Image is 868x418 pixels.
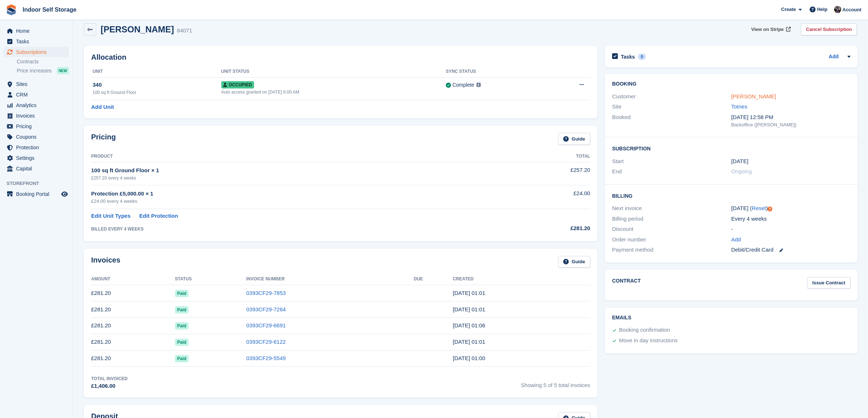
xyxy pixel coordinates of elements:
[91,151,498,162] th: Product
[91,318,175,334] td: £281.20
[17,67,52,74] span: Price increases
[612,236,731,244] div: Order number
[453,273,590,285] th: Created
[612,277,641,289] h2: Contract
[16,189,60,199] span: Booking Portal
[452,81,474,89] div: Complete
[91,212,131,220] a: Edit Unit Types
[91,198,498,205] div: £24.00 every 4 weeks
[17,58,69,65] a: Contracts
[4,111,69,121] a: menu
[731,157,748,166] time: 2025-05-02 00:00:00 UTC
[731,113,851,122] div: [DATE] 12:58 PM
[246,273,414,285] th: Invoice Number
[16,47,60,57] span: Subscriptions
[781,6,796,13] span: Create
[91,53,590,62] h2: Allocation
[16,111,60,121] span: Invoices
[558,256,590,268] a: Guide
[612,81,851,87] h2: Booking
[767,206,773,212] div: Tooltip anchor
[817,6,828,13] span: Help
[4,189,69,199] a: menu
[60,190,69,198] a: Preview store
[175,290,188,297] span: Paid
[4,36,69,47] a: menu
[91,103,114,111] a: Add Unit
[4,26,69,36] a: menu
[498,151,590,162] th: Total
[498,162,590,185] td: £257.20
[6,4,17,15] img: stora-icon-8386f47178a22dfd0bd8f6a31ec36ba5ce8667c1dd55bd0f319d3a0aa187defe.svg
[731,246,851,254] div: Debit/Credit Card
[521,375,590,390] span: Showing 5 of 5 total invoices
[91,382,128,390] div: £1,406.00
[16,153,60,163] span: Settings
[16,26,60,36] span: Home
[175,306,188,313] span: Paid
[91,350,175,367] td: £281.20
[612,167,731,176] div: End
[4,142,69,153] a: menu
[638,54,646,60] div: 0
[619,336,678,345] div: Move in day instructions
[16,79,60,89] span: Sites
[731,103,747,110] a: Totnes
[4,100,69,110] a: menu
[221,89,446,95] div: Auto access granted on [DATE] 6:00 AM
[16,132,60,142] span: Coupons
[91,66,221,78] th: Unit
[20,4,79,16] a: Indoor Self Storage
[91,301,175,318] td: £281.20
[93,81,221,89] div: 340
[453,355,485,361] time: 2025-05-02 00:00:57 UTC
[4,153,69,163] a: menu
[731,168,752,174] span: Ongoing
[101,24,174,34] h2: [PERSON_NAME]
[731,215,851,223] div: Every 4 weeks
[91,226,498,232] div: BILLED EVERY 4 WEEKS
[246,322,286,328] a: 0393CF29-6691
[612,246,731,254] div: Payment method
[91,334,175,350] td: £281.20
[139,212,178,220] a: Edit Protection
[612,192,851,199] h2: Billing
[4,79,69,89] a: menu
[453,290,485,296] time: 2025-08-22 00:01:25 UTC
[91,285,175,301] td: £281.20
[612,145,851,152] h2: Subscription
[4,132,69,142] a: menu
[731,121,851,129] div: Backoffice ([PERSON_NAME])
[177,27,192,35] div: 84071
[453,306,485,312] time: 2025-07-25 00:01:21 UTC
[612,204,731,213] div: Next invoice
[748,23,793,35] a: View on Stripe
[221,66,446,78] th: Unit Status
[453,322,485,328] time: 2025-06-27 00:06:42 UTC
[612,113,731,129] div: Booked
[175,322,188,330] span: Paid
[16,100,60,110] span: Analytics
[476,83,481,87] img: icon-info-grey-7440780725fd019a000dd9b08b2336e03edf1995a4989e88bcd33f0948082b44.svg
[4,121,69,131] a: menu
[91,273,175,285] th: Amount
[4,90,69,100] a: menu
[175,273,246,285] th: Status
[91,190,498,198] div: Protection £5,000.00 × 1
[91,175,498,181] div: £257.20 every 4 weeks
[221,81,254,88] span: Occupied
[621,54,635,60] h2: Tasks
[834,6,841,13] img: Sandra Pomeroy
[842,6,861,13] span: Account
[7,180,73,187] span: Storefront
[731,204,851,213] div: [DATE] ( )
[16,121,60,131] span: Pricing
[16,163,60,174] span: Capital
[731,225,851,233] div: -
[612,225,731,233] div: Discount
[498,224,590,233] div: £281.20
[829,53,839,61] a: Add
[619,326,670,335] div: Booking confirmation
[807,277,850,289] a: Issue Contract
[17,67,69,75] a: Price increases NEW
